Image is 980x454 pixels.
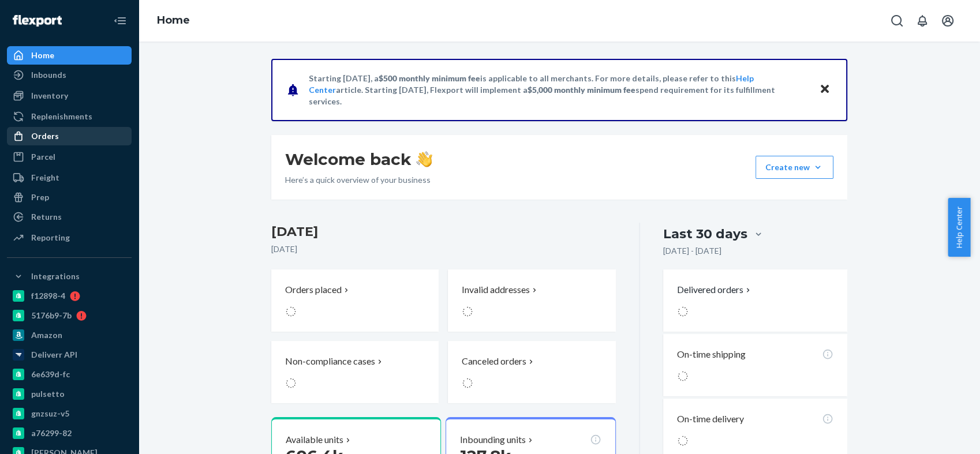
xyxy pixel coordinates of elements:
[7,168,132,187] a: Freight
[462,355,526,368] p: Canceled orders
[416,151,432,167] img: hand-wave emoji
[271,341,439,403] button: Non-compliance cases
[31,192,49,203] div: Prep
[7,188,132,207] a: Prep
[448,269,615,332] button: Invalid addresses
[7,66,132,84] a: Inbounds
[285,149,432,170] h1: Welcome back
[286,433,343,447] p: Available units
[31,310,72,321] div: 5176b9-7b
[7,424,132,442] a: a76299-82
[31,69,66,81] div: Inbounds
[379,73,480,83] span: $500 monthly minimum fee
[7,385,132,403] a: pulsetto
[885,9,908,32] button: Open Search Box
[31,151,55,163] div: Parcel
[31,111,92,122] div: Replenishments
[31,290,65,302] div: f12898-4
[7,346,132,364] a: Deliverr API
[817,81,832,98] button: Close
[157,14,190,27] a: Home
[31,349,77,361] div: Deliverr API
[7,127,132,145] a: Orders
[7,148,132,166] a: Parcel
[7,365,132,384] a: 6e639d-fc
[31,90,68,102] div: Inventory
[7,306,132,325] a: 5176b9-7b
[309,73,808,107] p: Starting [DATE], a is applicable to all merchants. For more details, please refer to this article...
[31,329,62,341] div: Amazon
[31,369,70,380] div: 6e639d-fc
[109,9,132,32] button: Close Navigation
[448,341,615,403] button: Canceled orders
[285,355,375,368] p: Non-compliance cases
[460,433,526,447] p: Inbounding units
[7,287,132,305] a: f12898-4
[663,225,747,243] div: Last 30 days
[285,174,432,186] p: Here’s a quick overview of your business
[462,283,530,297] p: Invalid addresses
[677,348,746,361] p: On-time shipping
[31,408,69,419] div: gnzsuz-v5
[148,4,199,37] ol: breadcrumbs
[528,85,635,95] span: $5,000 monthly minimum fee
[677,412,744,426] p: On-time delivery
[677,283,753,297] button: Delivered orders
[911,9,934,32] button: Open notifications
[755,156,833,179] button: Create new
[285,283,342,297] p: Orders placed
[31,50,54,61] div: Home
[663,245,721,257] p: [DATE] - [DATE]
[271,243,616,255] p: [DATE]
[7,404,132,423] a: gnzsuz-v5
[31,211,62,223] div: Returns
[31,388,65,400] div: pulsetto
[271,269,439,332] button: Orders placed
[7,326,132,344] a: Amazon
[7,228,132,247] a: Reporting
[7,107,132,126] a: Replenishments
[7,87,132,105] a: Inventory
[31,232,70,243] div: Reporting
[31,172,59,183] div: Freight
[31,130,59,142] div: Orders
[7,46,132,65] a: Home
[271,223,616,241] h3: [DATE]
[7,267,132,286] button: Integrations
[948,198,970,257] button: Help Center
[936,9,959,32] button: Open account menu
[31,271,80,282] div: Integrations
[13,15,62,27] img: Flexport logo
[7,208,132,226] a: Returns
[31,427,72,439] div: a76299-82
